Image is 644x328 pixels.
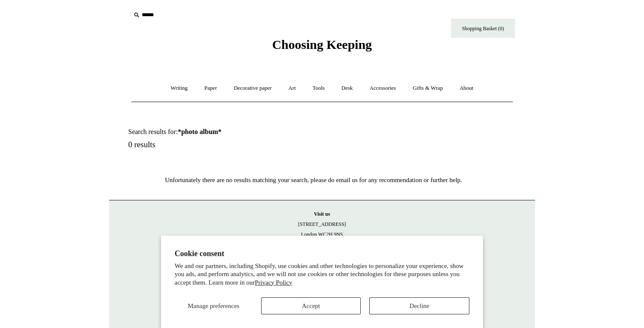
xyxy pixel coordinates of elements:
[261,297,361,314] button: Accept
[118,209,526,280] p: [STREET_ADDRESS] London WC2H 9NS [DATE] - [DATE] 10:30am to 5:30pm [DATE] 10.30am to 6pm [DATE] 1...
[128,128,332,136] h1: Search results for:
[405,77,451,100] a: Gifts & Wrap
[272,37,372,51] span: Choosing Keeping
[175,249,469,258] h2: Cookie consent
[452,77,481,100] a: About
[272,44,372,50] a: Choosing Keeping
[197,77,225,100] a: Paper
[175,297,253,314] button: Manage preferences
[109,175,518,185] p: Unfortunately there are no results matching your search, please do email us for any recommendatio...
[362,77,404,100] a: Accessories
[128,140,332,150] h5: 0 results
[226,77,279,100] a: Decorative paper
[314,211,330,217] strong: Visit us
[178,128,221,135] strong: *photo album*
[334,77,361,100] a: Desk
[188,302,239,309] span: Manage preferences
[255,279,292,286] a: Privacy Policy
[281,77,303,100] a: Art
[175,262,469,287] p: We and our partners, including Shopify, use cookies and other technologies to personalize your ex...
[305,77,333,100] a: Tools
[369,297,469,314] button: Decline
[451,19,515,38] a: Shopping Basket (0)
[163,77,195,100] a: Writing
